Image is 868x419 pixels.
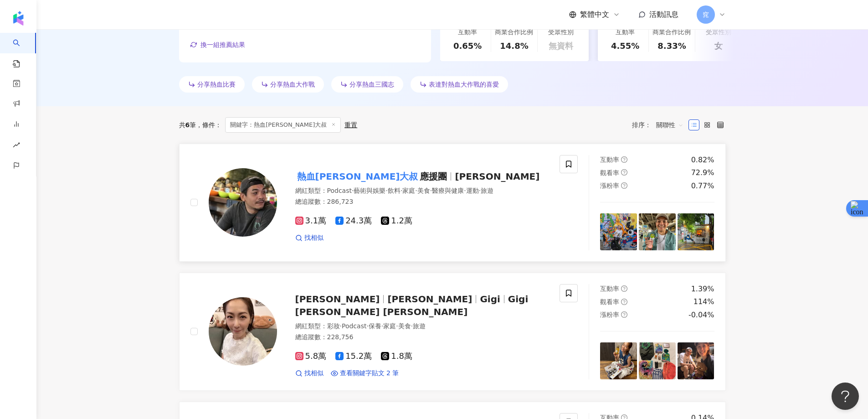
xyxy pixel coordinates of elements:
img: KOL Avatar [209,168,277,237]
span: [PERSON_NAME] [387,294,472,305]
a: KOL Avatar[PERSON_NAME][PERSON_NAME]GigiGigi [PERSON_NAME] [PERSON_NAME]網紅類型：彩妝·Podcast·保養·家庭·美食·... [179,273,726,391]
div: 無資料 [549,40,573,52]
div: 8.33% [657,40,686,52]
a: 找相似 [295,233,324,243]
div: 排序： [632,118,688,132]
div: 總追蹤數 ： 228,756 [295,333,549,342]
mark: 熱血[PERSON_NAME]大叔 [295,169,420,184]
div: 14.8% [500,40,528,52]
span: · [381,322,383,330]
span: 24.3萬 [335,216,372,226]
span: 運動 [466,187,479,194]
span: 旅遊 [413,322,426,330]
span: 觀看率 [600,169,619,176]
img: post-image [678,213,714,250]
span: · [352,187,354,194]
div: 總追蹤數 ： 286,723 [295,197,549,207]
span: 1.2萬 [381,216,412,226]
span: question-circle [621,311,627,318]
span: 關聯性 [656,118,683,132]
div: 72.9% [691,168,714,178]
a: search [13,33,31,68]
span: 漲粉率 [600,182,619,189]
span: · [396,322,398,330]
div: 互動率 [616,28,635,37]
span: 3.1萬 [295,216,327,226]
a: 查看關鍵字貼文 2 筆 [331,369,399,378]
span: 1.8萬 [381,352,412,361]
span: 藝術與娛樂 [354,187,385,194]
span: 互動率 [600,285,619,292]
span: 找相似 [304,369,324,378]
span: Podcast [342,322,366,330]
div: 網紅類型 ： [295,322,549,331]
span: · [464,187,466,194]
span: 分享熱血大作戰 [270,81,315,88]
span: 美食 [417,187,430,194]
span: 彩妝 [327,322,340,330]
span: 表達對熱血大作戰的喜愛 [429,81,499,88]
span: · [411,322,413,330]
span: 旅遊 [481,187,493,194]
span: 分享熱血比賽 [197,81,236,88]
div: 0.77% [691,181,714,191]
span: 互動率 [600,156,619,163]
span: rise [13,136,20,156]
div: 4.55% [611,40,639,52]
span: 漲粉率 [600,311,619,318]
span: Gigi [480,294,500,305]
span: 分享熱血三國志 [349,81,394,88]
span: 換一組推薦結果 [200,41,245,48]
span: Podcast [327,187,352,194]
a: 找相似 [295,369,324,378]
img: post-image [600,342,637,379]
img: post-image [639,213,676,250]
span: · [479,187,481,194]
div: 受眾性別 [706,28,731,37]
div: 1.39% [691,284,714,294]
div: -0.04% [688,310,714,320]
span: question-circle [621,299,627,305]
span: 美食 [398,322,411,330]
div: 女 [714,40,723,52]
a: KOL Avatar熱血[PERSON_NAME]大叔應援團[PERSON_NAME]網紅類型：Podcast·藝術與娛樂·飲料·家庭·美食·醫療與健康·運動·旅遊總追蹤數：286,7233.1... [179,144,726,262]
span: · [401,187,402,194]
div: 網紅類型 ： [295,186,549,196]
span: 活動訊息 [649,10,678,19]
img: post-image [600,213,637,250]
div: 共 筆 [179,121,196,129]
img: post-image [678,342,714,379]
div: 0.65% [453,40,482,52]
span: · [366,322,368,330]
span: · [415,187,417,194]
span: 家庭 [402,187,415,194]
span: 15.2萬 [335,352,372,361]
div: 商業合作比例 [652,28,691,37]
span: · [430,187,432,194]
span: question-circle [621,169,627,176]
button: 換一組推薦結果 [190,38,246,52]
span: Gigi [PERSON_NAME] [PERSON_NAME] [295,294,529,317]
span: 條件 ： [196,121,221,129]
img: post-image [639,342,676,379]
span: 醫療與健康 [432,187,464,194]
span: 查看關鍵字貼文 2 筆 [340,369,399,378]
span: 觀看率 [600,298,619,305]
div: 受眾性別 [548,28,574,37]
div: 重置 [344,121,357,129]
span: 關鍵字：熱血[PERSON_NAME]大叔 [225,117,341,133]
div: 互動率 [458,28,477,37]
span: 繁體中文 [580,10,609,20]
div: 114% [693,297,714,307]
img: logo icon [11,11,26,26]
div: 商業合作比例 [495,28,533,37]
span: [PERSON_NAME] [455,171,539,182]
span: 窕 [703,10,709,20]
span: 找相似 [304,233,324,243]
img: KOL Avatar [209,297,277,366]
span: 保養 [369,322,381,330]
span: · [385,187,387,194]
div: 0.82% [691,155,714,165]
span: 6 [185,121,190,129]
span: question-circle [621,182,627,189]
